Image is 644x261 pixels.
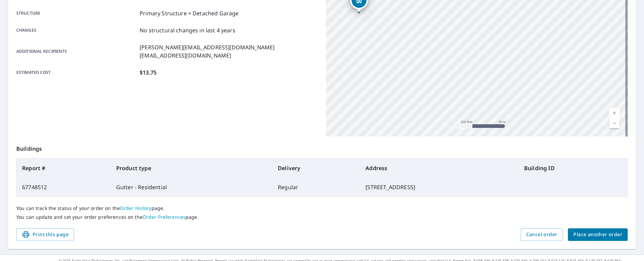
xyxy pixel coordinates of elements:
th: Address [360,159,519,178]
span: Cancel order [526,230,557,239]
p: No structural changes in last 4 years [140,26,235,34]
p: Changes [16,26,137,34]
p: [PERSON_NAME][EMAIL_ADDRESS][DOMAIN_NAME] [140,43,274,51]
button: Place another order [568,228,628,241]
a: Current Level 18, Zoom In [609,108,620,118]
p: Buildings [16,136,628,158]
p: $13.75 [140,68,157,77]
a: Current Level 18, Zoom Out [609,118,620,128]
button: Print this page [16,228,74,241]
p: Additional recipients [16,43,137,60]
p: You can update and set your order preferences on the page. [16,214,628,220]
button: Cancel order [521,228,563,241]
td: Gutter - Residential [111,178,272,197]
th: Building ID [519,159,627,178]
p: You can track the status of your order on the page. [16,205,628,211]
a: Order Preferences [143,214,185,220]
p: Structure [16,9,137,17]
th: Product type [111,159,272,178]
th: Delivery [272,159,360,178]
p: [EMAIL_ADDRESS][DOMAIN_NAME] [140,51,274,60]
td: 67748512 [17,178,111,197]
a: Order History [120,205,151,211]
th: Report # [17,159,111,178]
td: [STREET_ADDRESS] [360,178,519,197]
span: Print this page [22,230,69,239]
p: Estimated cost [16,68,137,77]
p: Primary Structure + Detached Garage [140,9,238,17]
span: Place another order [573,230,622,239]
td: Regular [272,178,360,197]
